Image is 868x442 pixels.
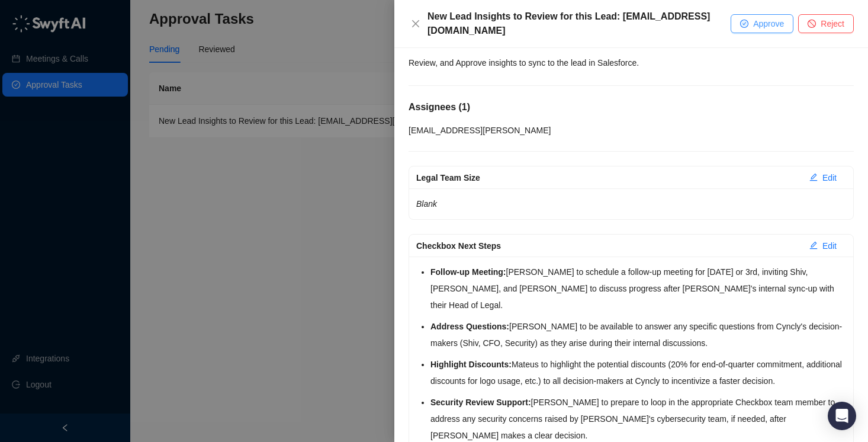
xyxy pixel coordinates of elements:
div: Checkbox Next Steps [416,239,800,252]
div: Legal Team Size [416,171,800,184]
h5: Assignees ( 1 ) [409,100,854,114]
button: Close [409,17,423,31]
p: Review, and Approve insights to sync to the lead in Salesforce. [409,55,854,71]
li: Mateus to highlight the potential discounts (20% for end-of-quarter commitment, additional discou... [430,356,846,389]
span: Edit [822,239,837,252]
button: Approve [731,14,793,33]
div: Open Intercom Messenger [828,402,856,430]
strong: Security Review Support: [430,398,531,407]
span: edit [809,173,818,181]
span: Edit [822,171,837,184]
span: Reject [821,17,844,30]
span: stop [808,20,816,28]
li: [PERSON_NAME] to schedule a follow-up meeting for [DATE] or 3rd, inviting Shiv, [PERSON_NAME], an... [430,264,846,313]
strong: Address Questions: [430,322,509,331]
button: Edit [800,168,846,187]
strong: Follow-up Meeting: [430,267,506,277]
em: Blank [416,199,437,209]
button: Reject [798,14,854,33]
span: Approve [753,17,784,30]
span: check-circle [740,20,748,28]
button: Edit [800,236,846,255]
span: [EMAIL_ADDRESS][PERSON_NAME] [409,126,551,135]
div: New Lead Insights to Review for this Lead: [EMAIL_ADDRESS][DOMAIN_NAME] [427,9,731,38]
li: [PERSON_NAME] to be available to answer any specific questions from Cyncly's decision-makers (Shi... [430,318,846,351]
span: edit [809,241,818,249]
span: close [411,19,420,28]
strong: Highlight Discounts: [430,360,512,369]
